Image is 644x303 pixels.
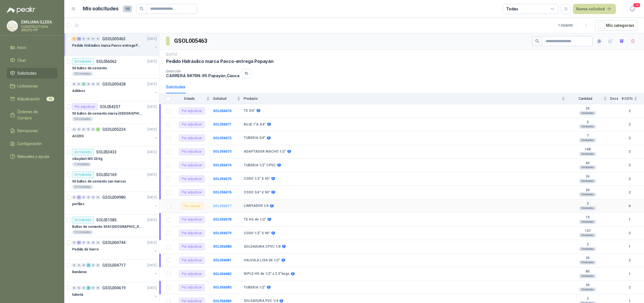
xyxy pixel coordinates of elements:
[244,190,270,195] b: CODO 3/4" X 90°
[147,36,157,42] p: [DATE]
[72,262,158,280] a: 0 0 0 2 0 0 GSOL004717[DATE] Banderas
[72,72,93,76] div: 50 Unidades
[86,82,91,86] div: 0
[17,83,38,89] span: Licitaciones
[213,272,231,276] b: SOL056082
[568,229,607,233] b: 137
[622,149,637,154] b: 2
[179,243,205,250] div: Por adjudicar
[72,217,94,223] div: En tránsito
[610,93,622,104] th: Docs
[17,153,49,160] span: Manuales y ayuda
[213,136,231,140] a: SOL056072
[72,224,142,229] p: Bultos de cemento 50 kl [GEOGRAPHIC_DATA]
[213,190,231,194] a: SOL056076
[568,215,607,220] b: 19
[179,257,205,264] div: Por adjudicar
[568,120,607,125] b: 5
[102,286,126,290] p: GSOL004619
[64,56,159,79] a: En tránsitoSOL056062[DATE] 50 bultos de cemento50 Unidades
[7,138,58,149] a: Configuración
[91,127,95,131] div: 0
[77,286,81,290] div: 0
[72,171,94,178] div: En tránsito
[96,195,100,199] div: 0
[622,93,644,104] th: # COTs
[7,94,58,104] a: Adjudicación16
[579,138,596,143] div: Unidades
[622,163,637,168] b: 2
[72,162,91,167] div: 1 Unidades
[17,141,42,147] span: Configuración
[147,263,157,268] p: [DATE]
[568,283,607,288] b: 35
[7,151,58,162] a: Manuales y ayuda
[213,97,236,101] span: Solicitud
[72,241,76,245] div: 0
[72,286,76,290] div: 0
[213,163,231,167] a: SOL056074
[17,44,26,51] span: Inicio
[64,101,159,124] a: Por adjudicarSOL054257[DATE] 50 bultos de cemento marca [GEOGRAPHIC_DATA]50 Unidades
[622,271,637,277] b: 1
[244,163,276,168] b: TUBERIA 1/2" CPVC
[568,147,607,152] b: 168
[179,284,205,291] div: Por adjudicar
[72,247,99,252] p: Pedido de hierro
[213,93,244,104] th: Solicitud
[72,66,107,71] p: 50 bultos de cemento
[213,109,231,113] a: SOL056070
[82,195,86,199] div: 0
[213,245,231,248] a: SOL056080
[72,202,84,207] p: perfiles
[86,263,91,267] div: 2
[579,111,596,115] div: Unidades
[573,4,616,14] button: Nueva solicitud
[622,258,637,263] b: 2
[72,239,158,257] a: 0 6 0 0 0 0 GSOL004744[DATE] Pedido de hierro
[244,231,270,236] b: CODO 1/2" X 90°
[622,244,637,249] b: 1
[7,68,58,79] a: Solicitudes
[72,156,102,162] p: sika plast MO 20 kg
[213,204,231,208] a: SOL056077
[622,108,637,114] b: 2
[213,177,231,181] a: SOL056075
[179,108,205,114] div: Por adjudicar
[627,4,637,14] button: 10
[72,134,84,139] p: ACERO
[147,285,157,291] p: [DATE]
[96,60,117,63] p: SOL056062
[174,97,205,101] span: Estado
[622,203,637,209] b: 0
[77,263,81,267] div: 0
[568,297,607,301] b: 2
[72,285,158,302] a: 0 0 0 2 0 0 GSOL004619[DATE] tuberia
[7,55,58,66] a: Chat
[82,82,86,86] div: 3
[7,7,35,13] img: Logo peakr
[568,202,607,206] b: 2
[179,176,205,182] div: Por adjudicar
[579,274,596,278] div: Unidades
[72,111,142,116] p: 50 bultos de cemento marca [GEOGRAPHIC_DATA]
[7,81,58,91] a: Licitaciones
[82,241,86,245] div: 0
[622,285,637,290] b: 2
[179,162,205,169] div: Por adjudicar
[213,258,231,262] a: SOL056081
[622,217,637,222] b: 1
[72,179,126,184] p: 50 bultos de cemento san marcos
[91,37,95,41] div: 0
[174,93,213,104] th: Estado
[244,177,270,181] b: CODO 1/2" X 45°
[568,242,607,247] b: 2
[244,136,266,140] b: TUBERIA 3/4"
[568,269,607,274] b: 80
[96,127,100,131] div: 2
[64,146,159,169] a: En tránsitoSOL053433[DATE] sika plast MO 20 kg1 Unidades
[72,194,158,212] a: 0 2 0 0 0 0 GSOL004980[DATE] perfiles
